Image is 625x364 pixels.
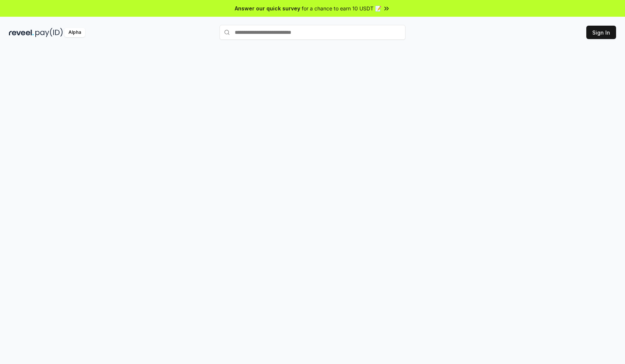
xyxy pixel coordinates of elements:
[35,28,63,37] img: pay_id
[302,4,381,12] span: for a chance to earn 10 USDT 📝
[64,28,85,37] div: Alpha
[9,28,34,37] img: reveel_dark
[586,26,616,39] button: Sign In
[235,4,300,12] span: Answer our quick survey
